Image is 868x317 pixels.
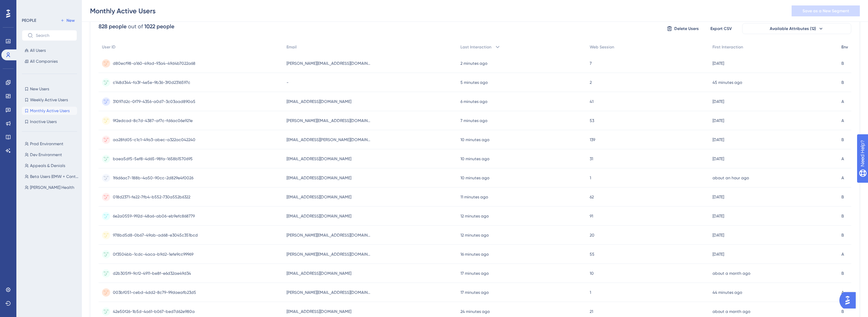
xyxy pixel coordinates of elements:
time: about an hour ago [712,176,749,180]
span: 41 [590,99,593,104]
button: Delete Users [666,23,700,34]
input: Search [36,33,71,38]
span: B [841,232,844,238]
div: Monthly Active Users [90,6,156,16]
button: All Users [22,46,77,55]
button: Dev Environment [22,151,81,159]
time: [DATE] [712,99,724,104]
button: All Companies [22,57,77,65]
span: B [841,271,844,276]
span: Web Session [590,44,614,50]
button: Save as a New Segment [792,5,860,16]
time: [DATE] [712,137,724,142]
span: Inactive Users [30,119,57,124]
time: 10 minutes ago [460,176,489,180]
time: 10 minutes ago [460,137,489,142]
time: [DATE] [712,233,724,238]
time: [DATE] [712,156,724,161]
span: Appeals & Denials [30,163,65,168]
span: New Users [30,86,49,92]
span: 7 [590,61,592,66]
span: 978bd5d8-0b67-49ab-ad68-e3045c351bcd [113,232,198,238]
time: 11 minutes ago [460,195,488,199]
button: Weekly Active Users [22,96,77,104]
span: [EMAIL_ADDRESS][DOMAIN_NAME] [286,213,351,219]
span: 91 [590,213,593,219]
span: 2 [590,80,592,85]
span: 1 [590,290,591,295]
span: Need Help? [16,2,43,10]
span: Last Interaction [460,44,491,50]
span: 31 [590,156,593,162]
span: c148d344-fa3f-4e5e-9b36-3f0d2316597c [113,80,190,85]
time: 16 minutes ago [460,252,489,257]
span: d80ecf98-a160-49ad-93a4-49d4b7022a68 [113,61,195,66]
span: Weekly Active Users [30,97,68,103]
span: [EMAIL_ADDRESS][PERSON_NAME][DOMAIN_NAME] [286,137,372,142]
time: 12 minutes ago [460,214,489,218]
span: B [841,137,844,142]
time: 24 minutes ago [460,309,490,314]
span: [EMAIL_ADDRESS][DOMAIN_NAME] [286,156,351,162]
time: [DATE] [712,195,724,199]
span: [EMAIL_ADDRESS][DOMAIN_NAME] [286,99,351,104]
time: 2 minutes ago [460,61,487,66]
button: Appeals & Denials [22,162,81,170]
button: Inactive Users [22,118,77,126]
span: 1 [590,175,591,181]
button: [PERSON_NAME] Health [22,183,81,192]
span: [PERSON_NAME][EMAIL_ADDRESS][DOMAIN_NAME] [286,61,372,66]
span: B [841,213,844,219]
span: aa28fd05-c1c1-49a3-abec-a322ac042240 [113,137,195,142]
time: [DATE] [712,61,724,66]
span: B [841,309,844,314]
button: Monthly Active Users [22,107,77,115]
span: User ID [102,44,116,50]
time: about a month ago [712,271,750,276]
span: Dev Environment [30,152,62,157]
span: baea5df5-5ef8-4d65-98fa-1658b1570695 [113,156,193,162]
span: Beta Users (EMW + Continuum) [30,174,78,179]
span: Export CSV [710,26,732,31]
span: B [841,194,844,200]
div: out of [128,22,143,31]
span: 6e2a0559-992d-48a6-ab06-eb9efc868779 [113,213,195,219]
span: 1f6d6ac7-188b-4a50-90cc-2d829e4f0026 [113,175,193,181]
span: [EMAIL_ADDRESS][DOMAIN_NAME] [286,175,351,181]
div: 1022 people [144,22,174,31]
span: 018d2371-fe22-7fb4-b552-730a552b6322 [113,194,190,200]
span: 20 [590,232,594,238]
span: 0f3504bb-1cdc-4aca-b9d2-1efe9cc99969 [113,252,193,257]
span: 139 [590,137,595,142]
span: - [286,80,289,85]
time: about a month ago [712,309,750,314]
span: Email [286,44,297,50]
time: 17 minutes ago [460,290,489,295]
span: 21 [590,309,593,314]
span: Env [841,44,848,50]
span: 62 [590,194,594,200]
span: 10 [590,271,594,276]
span: First Interaction [712,44,743,50]
time: [DATE] [712,214,724,218]
span: [EMAIL_ADDRESS][DOMAIN_NAME] [286,309,351,314]
time: 5 minutes ago [460,80,488,85]
span: A [841,290,844,295]
span: 31097d2c-0f79-4356-a0d7-3c03aad890a5 [113,99,195,104]
span: Available Attributes (12) [770,26,816,31]
button: Export CSV [704,23,738,34]
iframe: UserGuiding AI Assistant Launcher [839,290,860,311]
span: A [841,118,844,123]
div: 828 people [99,22,127,31]
span: [PERSON_NAME] Health [30,185,74,190]
span: [EMAIL_ADDRESS][DOMAIN_NAME] [286,194,351,200]
button: Available Attributes (12) [742,23,851,34]
div: PEOPLE [22,18,36,23]
span: 42e50f26-1b5d-4a61-b067-bed7d62e980a [113,309,195,314]
span: 55 [590,252,594,257]
span: 003bf051-cebd-4dd2-8c79-99daeafb23d5 [113,290,196,295]
span: [PERSON_NAME][EMAIL_ADDRESS][DOMAIN_NAME] [286,290,372,295]
span: A [841,252,844,257]
span: All Users [30,48,46,53]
